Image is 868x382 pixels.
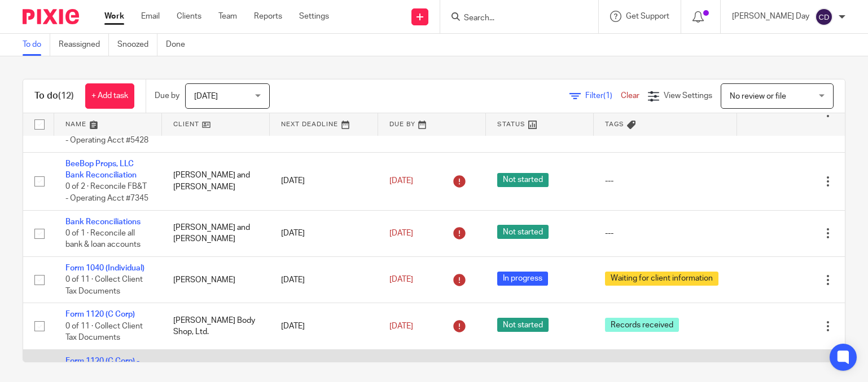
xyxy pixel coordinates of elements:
[162,152,270,210] td: [PERSON_NAME] and [PERSON_NAME]
[732,11,809,22] p: [PERSON_NAME] Day
[34,90,74,102] h1: To do
[389,177,413,185] span: [DATE]
[117,34,157,56] a: Snoozed
[162,256,270,303] td: [PERSON_NAME]
[177,11,201,22] a: Clients
[815,8,833,26] img: svg%3E
[605,228,726,239] div: ---
[65,276,143,296] span: 0 of 11 · Collect Client Tax Documents
[141,11,160,22] a: Email
[166,34,194,56] a: Done
[664,92,712,100] span: View Settings
[270,210,378,256] td: [DATE]
[65,310,135,318] a: Form 1120 (C Corp)
[463,14,564,24] input: Search
[497,318,549,332] span: Not started
[605,318,679,332] span: Records received
[605,272,718,286] span: Waiting for client information
[58,91,74,100] span: (12)
[497,173,549,187] span: Not started
[497,225,549,239] span: Not started
[59,34,109,56] a: Reassigned
[389,229,413,237] span: [DATE]
[65,183,148,203] span: 0 of 2 · Reconcile FB&T - Operating Acct #7345
[603,92,612,100] span: (1)
[389,276,413,284] span: [DATE]
[65,160,137,179] a: BeeBop Props, LLC Bank Reconciliation
[162,210,270,256] td: [PERSON_NAME] and [PERSON_NAME]
[218,11,237,22] a: Team
[605,175,726,186] div: ---
[254,11,282,22] a: Reports
[270,256,378,303] td: [DATE]
[194,92,218,100] span: [DATE]
[730,92,786,100] span: No review or file
[23,34,50,56] a: To do
[299,11,329,22] a: Settings
[270,152,378,210] td: [DATE]
[626,12,669,20] span: Get Support
[605,121,624,127] span: Tags
[65,264,144,272] a: Form 1040 (Individual)
[104,11,124,22] a: Work
[85,83,134,109] a: + Add task
[162,303,270,349] td: [PERSON_NAME] Body Shop, Ltd.
[23,9,79,24] img: Pixie
[65,218,141,226] a: Bank Reconciliations
[270,303,378,349] td: [DATE]
[65,229,141,249] span: 0 of 1 · Reconcile all bank & loan accounts
[65,322,143,342] span: 0 of 11 · Collect Client Tax Documents
[497,272,548,286] span: In progress
[155,90,179,101] p: Due by
[621,92,639,100] a: Clear
[389,322,413,330] span: [DATE]
[585,92,621,100] span: Filter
